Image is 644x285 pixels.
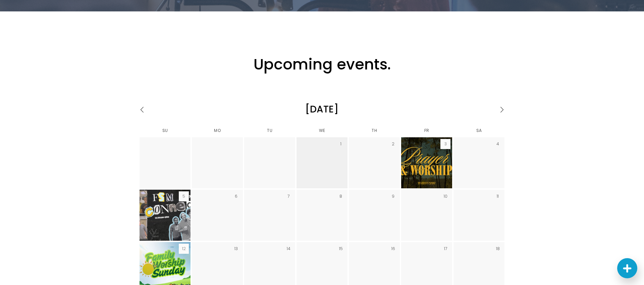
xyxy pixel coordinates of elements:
[192,128,243,136] th: Monday
[120,190,210,241] img: FSM Connect
[138,103,190,115] a: Go to previous month
[494,140,501,148] div: 4
[389,140,397,148] div: 2
[244,128,295,136] th: Tuesday
[389,245,397,252] div: 16
[494,245,501,252] div: 18
[180,245,187,252] div: 12
[337,193,344,200] div: 8
[401,128,452,136] th: Friday
[381,137,472,188] img: Prayer & Worship
[305,103,338,115] div: [DATE]
[297,128,347,136] th: Wednesday
[285,245,292,252] div: 14
[337,245,344,252] div: 15
[140,128,191,136] th: Sunday
[349,128,400,136] th: Thursday
[232,193,240,200] div: 6
[494,193,501,200] div: 11
[180,193,187,200] div: 5
[442,245,449,252] div: 17
[285,193,292,200] div: 7
[442,140,449,148] div: 3
[171,55,472,74] h2: Upcoming events.
[389,193,397,200] div: 9
[453,128,504,136] th: Saturday
[232,245,240,252] div: 13
[337,140,344,148] div: 1
[455,103,506,115] a: Go to next month
[442,193,449,200] div: 10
